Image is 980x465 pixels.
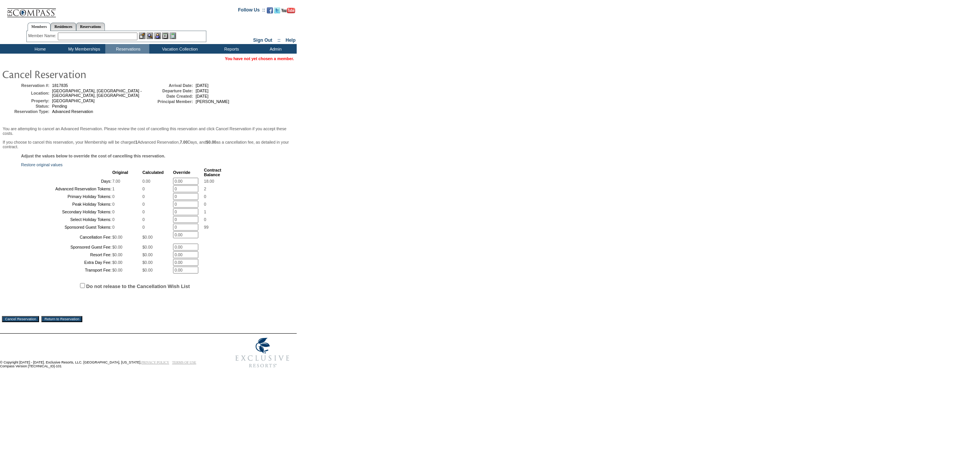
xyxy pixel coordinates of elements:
[3,109,49,114] td: Reservation Type:
[2,66,155,82] img: pgTtlCancelRes.gif
[3,98,49,103] td: Property:
[180,140,188,144] b: 7.00
[112,170,128,175] b: Original
[21,154,165,158] b: Adjust the values below to override the cost of cancelling this reservation.
[281,10,295,14] a: Subscribe to our YouTube Channel
[112,187,114,191] span: 1
[22,244,111,251] td: Sponsored Guest Fee:
[112,210,114,214] span: 0
[142,268,153,272] span: $0.00
[112,245,122,249] span: $0.00
[3,104,49,108] td: Status:
[228,334,297,372] img: Exclusive Resorts
[22,185,111,192] td: Advanced Reservation Tokens:
[147,33,153,39] img: View
[112,268,122,272] span: $0.00
[139,33,145,39] img: b_edit.gif
[22,208,111,215] td: Secondary Holiday Tokens:
[253,38,272,43] a: Sign Out
[112,225,114,229] span: 0
[142,252,153,257] span: $0.00
[21,162,62,167] a: Restore original values
[3,88,49,98] td: Location:
[142,225,145,229] span: 0
[28,23,51,31] a: Members
[196,99,229,104] span: [PERSON_NAME]
[238,7,265,16] td: Follow Us ::
[112,235,122,239] span: $0.00
[112,202,114,206] span: 0
[3,83,49,88] td: Reservation #:
[204,217,206,222] span: 0
[147,88,193,93] td: Departure Date:
[141,360,169,364] a: PRIVACY POLICY
[51,23,76,31] a: Residences
[274,10,280,14] a: Follow us on Twitter
[196,88,209,93] span: [DATE]
[142,245,153,249] span: $0.00
[196,83,209,88] span: [DATE]
[274,7,280,13] img: Follow us on Twitter
[7,2,56,18] img: Compass Home
[112,252,122,257] span: $0.00
[2,316,39,322] input: Cancel Reservation
[149,44,209,54] td: Vacation Collection
[225,56,294,61] span: You have not yet chosen a member.
[209,44,253,54] td: Reports
[105,44,149,54] td: Reservations
[142,170,164,175] b: Calculated
[142,260,153,265] span: $0.00
[172,360,196,364] a: TERMS OF USE
[154,33,161,39] img: Impersonate
[52,98,95,103] span: [GEOGRAPHIC_DATA]
[112,194,114,199] span: 0
[22,178,111,185] td: Days:
[173,170,190,175] b: Override
[204,194,206,199] span: 0
[52,88,142,98] span: [GEOGRAPHIC_DATA], [GEOGRAPHIC_DATA] - [GEOGRAPHIC_DATA], [GEOGRAPHIC_DATA]
[267,7,273,13] img: Become our fan on Facebook
[267,10,273,14] a: Become our fan on Facebook
[22,201,111,208] td: Peak Holiday Tokens:
[142,202,145,206] span: 0
[3,126,294,136] p: You are attempting to cancel an Advanced Reservation. Please review the cost of cancelling this r...
[281,8,295,13] img: Subscribe to our YouTube Channel
[204,210,206,214] span: 1
[61,44,105,54] td: My Memberships
[170,33,176,39] img: b_calculator.gif
[22,216,111,223] td: Select Holiday Tokens:
[278,38,281,43] span: ::
[204,187,206,191] span: 2
[22,251,111,258] td: Resort Fee:
[142,217,145,222] span: 0
[86,283,190,289] label: Do not release to the Cancellation Wish List
[147,99,193,104] td: Principal Member:
[196,94,209,98] span: [DATE]
[286,38,296,43] a: Help
[22,231,111,243] td: Cancellation Fee:
[142,210,145,214] span: 0
[112,217,114,222] span: 0
[142,194,145,199] span: 0
[162,33,168,39] img: Reservations
[52,104,67,108] span: Pending
[22,224,111,231] td: Sponsored Guest Tokens:
[22,193,111,200] td: Primary Holiday Tokens:
[112,179,120,183] span: 7.00
[76,23,105,31] a: Reservations
[17,44,61,54] td: Home
[206,140,216,144] b: $0.00
[28,33,58,39] div: Member Name:
[204,179,214,183] span: 18.00
[147,94,193,98] td: Date Created:
[22,267,111,273] td: Transport Fee:
[22,259,111,266] td: Extra Day Fee:
[142,187,145,191] span: 0
[52,109,93,114] span: Advanced Reservation
[136,140,138,144] b: 1
[147,83,193,88] td: Arrival Date:
[41,316,82,322] input: Return to Reservation
[253,44,297,54] td: Admin
[204,202,206,206] span: 0
[142,179,150,183] span: 0.00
